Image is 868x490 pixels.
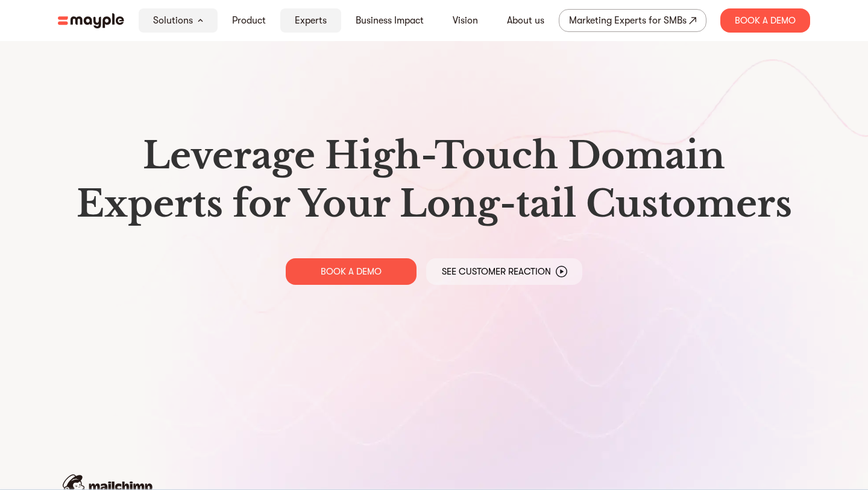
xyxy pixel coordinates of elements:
a: Vision [453,13,478,28]
div: Marketing Experts for SMBs [569,12,687,29]
a: Business Impact [356,13,424,28]
div: Book A Demo [720,8,810,33]
p: See Customer Reaction [442,266,551,278]
a: See Customer Reaction [426,258,582,285]
a: About us [507,13,544,28]
a: Solutions [153,13,193,28]
h1: Leverage High-Touch Domain Experts for Your Long-tail Customers [68,132,800,228]
a: BOOK A DEMO [286,258,417,285]
img: arrow-down [198,19,203,22]
a: Experts [295,13,327,28]
img: mayple-logo [58,13,124,28]
p: BOOK A DEMO [321,266,382,278]
a: Marketing Experts for SMBs [559,9,706,32]
a: Product [232,13,266,28]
